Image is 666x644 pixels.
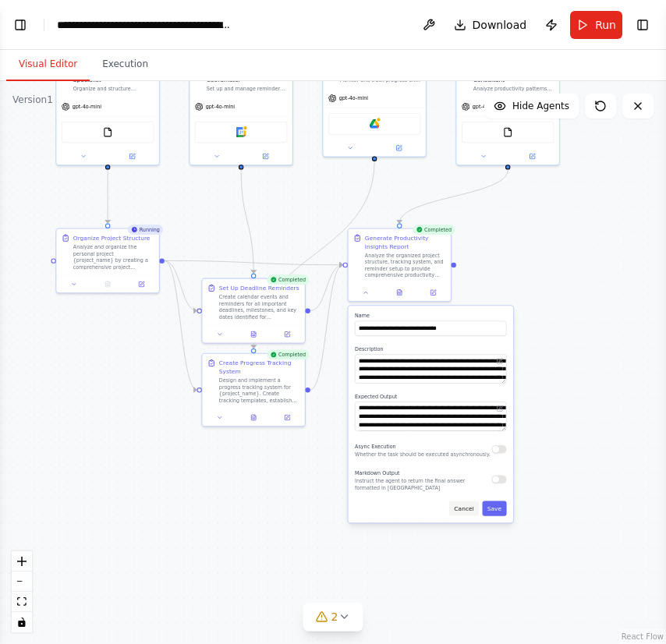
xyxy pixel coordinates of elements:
[12,551,32,571] button: zoom in
[73,104,101,111] span: gpt-4o-mini
[206,104,235,111] span: gpt-4o-mini
[55,62,160,166] div: Project Organization SpecialistOrganize and structure personal projects by creating detailed proj...
[219,284,299,292] div: Set Up Deadline Reminders
[370,119,380,129] img: Google Drive
[12,551,32,632] div: React Flow controls
[622,632,664,641] a: React Flow attribution
[267,274,309,285] div: Completed
[473,86,554,93] div: Analyze productivity patterns for {project_name}, provide personalized insights on work habits, a...
[382,288,417,298] button: View output
[219,294,300,320] div: Create calendar events and reminders for all important deadlines, milestones, and key dates ident...
[339,95,368,102] span: gpt-4o-mini
[347,228,452,302] div: CompletedGenerate Productivity Insights ReportAnalyze the organized project structure, tracking s...
[207,86,288,93] div: Set up and manage reminders for important deadlines, milestones, and appointments related to {pro...
[73,234,151,242] div: Organize Project Structure
[236,127,246,137] img: Google Calendar
[503,127,513,137] img: FileReadTool
[355,444,396,449] span: Async Execution
[267,349,309,359] div: Completed
[355,478,491,491] p: Instruct the agent to return the final answer formatted in [GEOGRAPHIC_DATA]
[201,353,306,427] div: CompletedCreate Progress Tracking SystemDesign and implement a progress tracking system for {proj...
[236,329,271,339] button: View output
[12,571,32,592] button: zoom out
[449,501,479,515] button: Cancel
[189,62,293,166] div: Deadline Reminder CoordinatorSet up and manage reminders for important deadlines, milestones, and...
[9,14,31,36] button: Show left sidebar
[236,412,271,423] button: View output
[128,225,164,235] div: Running
[242,151,289,161] button: Open in side panel
[340,77,421,84] div: Monitor and track progress on personal goals for {project_name}, creating detailed progress repor...
[355,313,507,320] label: Name
[413,225,455,235] div: Completed
[495,356,505,366] button: Open in editor
[6,48,90,81] button: Visual Editor
[331,609,338,625] span: 2
[57,17,232,33] nav: breadcrumb
[273,329,302,339] button: Open in side panel
[108,151,155,161] button: Open in side panel
[165,257,197,394] g: Edge from 8a1c0f7e-93be-45a2-9377-e928f5203ad7 to 1e00ed47-45be-4a6d-b35a-3ae73092185c
[355,451,491,458] p: Whether the task should be executed asynchronously.
[473,67,554,83] div: Productivity Insights Consultant
[55,228,160,293] div: RunningOrganize Project StructureAnalyze and organize the personal project {project_name} by crea...
[237,170,258,274] g: Edge from f254287f-b33a-4feb-b936-db8a3a9f2dcc to eab7956d-837f-4b5c-a55c-6d3afb6a4bea
[201,278,306,344] div: CompletedSet Up Deadline RemindersCreate calendar events and reminders for all important deadline...
[512,100,569,112] span: Hide Agents
[90,279,126,289] button: No output available
[12,612,32,632] button: toggle interactivity
[12,592,32,612] button: fit view
[165,257,343,269] g: Edge from 8a1c0f7e-93be-45a2-9377-e928f5203ad7 to b6f7333a-5f4d-41cc-8813-2cef33d6a093
[355,346,507,353] label: Description
[508,151,555,161] button: Open in side panel
[207,67,288,83] div: Deadline Reminder Coordinator
[632,14,654,36] button: Show right sidebar
[355,470,399,476] span: Markdown Output
[365,234,446,250] div: Generate Productivity Insights Report
[482,501,506,515] button: Save
[375,143,422,153] button: Open in side panel
[73,86,154,93] div: Organize and structure personal projects by creating detailed project plans, breaking down tasks ...
[473,17,527,33] span: Download
[473,104,501,111] span: gpt-4o-mini
[495,403,505,413] button: Open in editor
[448,11,533,39] button: Download
[103,127,113,137] img: FileReadTool
[127,279,156,289] button: Open in side panel
[355,394,507,401] label: Expected Output
[310,260,343,394] g: Edge from 1e00ed47-45be-4a6d-b35a-3ae73092185c to b6f7333a-5f4d-41cc-8813-2cef33d6a093
[12,94,53,106] div: Version 1
[273,412,302,423] button: Open in side panel
[395,170,512,224] g: Edge from d91a5aac-b6f8-485f-abf0-3430a81812e6 to b6f7333a-5f4d-41cc-8813-2cef33d6a093
[165,257,197,315] g: Edge from 8a1c0f7e-93be-45a2-9377-e928f5203ad7 to eab7956d-837f-4b5c-a55c-6d3afb6a4bea
[104,161,112,224] g: Edge from 4a5d93a8-3f18-4c88-8907-295ab1074ddc to 8a1c0f7e-93be-45a2-9377-e928f5203ad7
[365,252,446,278] div: Analyze the organized project structure, tracking system, and reminder setup to provide comprehen...
[73,67,154,83] div: Project Organization Specialist
[73,244,154,271] div: Analyze and organize the personal project {project_name} by creating a comprehensive project stru...
[219,359,300,375] div: Create Progress Tracking System
[455,62,560,166] div: Productivity Insights ConsultantAnalyze productivity patterns for {project_name}, provide persona...
[595,17,616,33] span: Run
[219,377,300,404] div: Design and implement a progress tracking system for {project_name}. Create tracking templates, es...
[322,62,427,157] div: Monitor and track progress on personal goals for {project_name}, creating detailed progress repor...
[419,288,448,298] button: Open in side panel
[303,603,363,632] button: 2
[570,11,622,39] button: Run
[250,161,379,349] g: Edge from 3401b992-fab3-4056-939a-02f0bbbf7c52 to 1e00ed47-45be-4a6d-b35a-3ae73092185c
[310,260,343,314] g: Edge from eab7956d-837f-4b5c-a55c-6d3afb6a4bea to b6f7333a-5f4d-41cc-8813-2cef33d6a093
[90,48,161,81] button: Execution
[484,94,579,119] button: Hide Agents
